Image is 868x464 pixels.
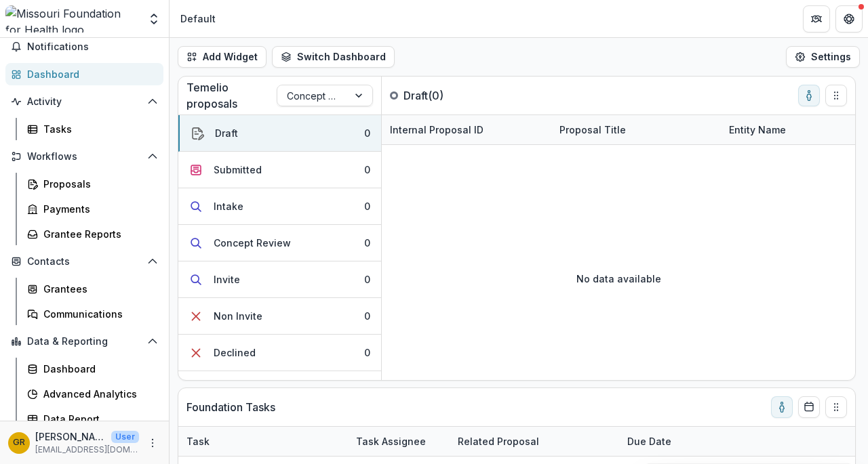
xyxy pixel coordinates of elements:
div: Task [178,427,348,456]
div: 0 [364,163,370,177]
p: No data available [576,272,661,286]
span: Contacts [27,256,142,268]
div: Task Assignee [348,434,434,448]
a: Tasks [22,118,163,140]
nav: breadcrumb [175,9,221,28]
div: Proposal Title [551,115,721,144]
span: Data & Reporting [27,336,142,347]
div: Tasks [43,122,153,136]
button: Calendar [798,396,820,418]
div: Task Assignee [348,427,450,456]
button: toggle-assigned-to-me [771,396,793,418]
button: Drag [825,85,847,106]
button: Add Widget [178,46,267,68]
div: Due Date [619,427,721,456]
div: Grantee Reports [43,227,153,241]
div: 0 [364,345,370,360]
button: Open Contacts [5,251,163,272]
div: Invite [214,272,240,287]
button: Open Data & Reporting [5,331,163,352]
button: Switch Dashboard [272,46,395,68]
div: Communications [43,307,153,321]
div: 0 [364,236,370,250]
button: toggle-assigned-to-me [798,85,820,106]
div: Gail Reynoso [13,438,25,447]
button: Invite0 [178,261,381,298]
div: Due Date [619,434,679,448]
div: Concept Review [214,236,291,250]
div: Entity Name [721,123,794,137]
button: Draft0 [178,115,381,152]
button: Settings [786,46,860,68]
div: Related Proposal [450,427,619,456]
div: Grantees [43,282,153,296]
button: Declined0 [178,335,381,371]
button: More [144,435,161,451]
div: Declined [214,345,256,360]
button: Notifications [5,36,163,58]
div: Proposal Title [551,123,634,137]
p: Temelio proposals [186,79,277,112]
div: Internal Proposal ID [382,115,551,144]
div: Default [180,12,216,26]
div: 0 [364,199,370,213]
p: Foundation Tasks [186,399,275,415]
div: Intake [214,199,243,213]
button: Submitted0 [178,152,381,188]
div: Advanced Analytics [43,387,153,401]
div: Draft [215,126,238,140]
a: Grantees [22,278,163,300]
div: 0 [364,272,370,287]
button: Get Help [835,5,863,33]
button: Open entity switcher [144,5,163,33]
a: Payments [22,198,163,220]
span: Notifications [27,41,158,53]
a: Dashboard [22,358,163,380]
p: User [111,431,139,443]
button: Open Activity [5,91,163,112]
img: Missouri Foundation for Health logo [5,5,139,33]
div: Payments [43,202,153,216]
button: Intake0 [178,188,381,225]
a: Data Report [22,408,163,430]
div: 0 [364,309,370,323]
div: Non Invite [214,309,262,323]
button: Drag [825,396,847,418]
button: Partners [803,5,830,33]
div: 0 [364,126,370,140]
button: Non Invite0 [178,298,381,335]
div: Data Report [43,412,153,426]
span: Activity [27,96,142,108]
div: Dashboard [43,362,153,376]
button: Concept Review0 [178,225,381,261]
a: Dashboard [5,63,163,85]
a: Proposals [22,173,163,195]
div: Dashboard [27,67,153,81]
div: Related Proposal [450,434,547,448]
div: Task [178,434,218,448]
p: [PERSON_NAME] [35,429,106,444]
div: Proposals [43,177,153,191]
button: Open Workflows [5,146,163,167]
span: Workflows [27,151,142,163]
a: Grantee Reports [22,223,163,245]
div: Submitted [214,163,262,177]
p: [EMAIL_ADDRESS][DOMAIN_NAME] [35,444,139,456]
a: Advanced Analytics [22,383,163,405]
div: Internal Proposal ID [382,123,492,137]
a: Communications [22,303,163,325]
p: Draft ( 0 ) [403,87,505,104]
